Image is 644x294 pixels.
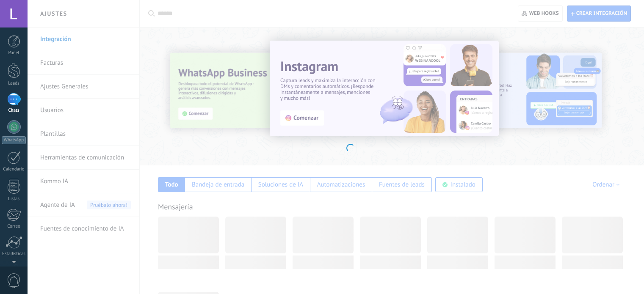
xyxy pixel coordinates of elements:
div: Estadísticas [2,251,26,257]
div: WhatsApp [2,136,26,144]
div: Correo [2,224,26,229]
div: Listas [2,196,26,202]
div: Leads [2,81,26,86]
div: Panel [2,50,26,56]
div: Chats [2,108,26,113]
div: Calendario [2,167,26,172]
